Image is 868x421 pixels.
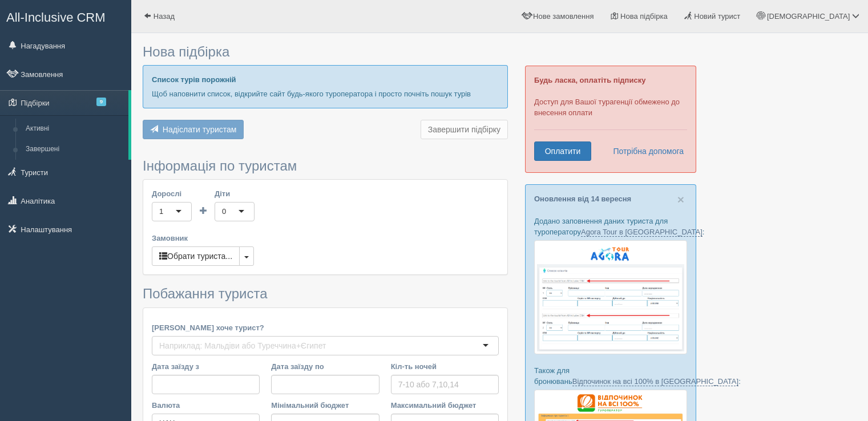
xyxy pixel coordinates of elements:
span: All-Inclusive CRM [6,10,106,25]
b: Будь ласка, оплатіть підписку [534,76,645,84]
label: [PERSON_NAME] хоче турист? [152,322,499,333]
span: 9 [96,98,106,106]
h3: Нова підбірка [143,44,508,59]
h3: Інформація по туристам [143,159,508,173]
p: Додано заповнення даних туриста для туроператору : [534,216,687,237]
label: Дата заїзду по [271,361,379,372]
b: Список турів порожній [152,75,236,84]
a: Відпочинок на всі 100% в [GEOGRAPHIC_DATA] [572,377,738,386]
a: Agora Tour в [GEOGRAPHIC_DATA] [581,228,703,237]
span: [DEMOGRAPHIC_DATA] [767,12,850,21]
span: Нова підбірка [620,12,668,21]
div: 1 [159,206,163,217]
span: Надіслати туристам [163,125,237,134]
span: Побажання туриста [143,286,268,301]
label: Кіл-ть ночей [391,361,499,372]
a: Потрібна допомога [605,141,684,161]
span: Нове замовлення [533,12,594,21]
input: 7-10 або 7,10,14 [391,375,499,394]
span: Назад [154,12,175,21]
label: Максимальний бюджет [391,400,499,411]
button: Надіслати туристам [143,120,244,139]
label: Валюта [152,400,260,411]
div: Доступ для Вашої турагенції обмежено до внесення оплати [525,66,696,173]
label: Замовник [152,233,499,244]
p: Також для бронювань : [534,365,687,387]
img: agora-tour-%D1%84%D0%BE%D1%80%D0%BC%D0%B0-%D0%B1%D1%80%D0%BE%D0%BD%D1%8E%D0%B2%D0%B0%D0%BD%D0%BD%... [534,240,687,354]
label: Дата заїзду з [152,361,260,372]
div: 0 [222,206,226,217]
label: Мінімальний бюджет [271,400,379,411]
a: Оплатити [534,141,591,161]
span: × [677,193,684,206]
button: Close [677,193,684,205]
button: Завершити підбірку [421,120,508,139]
a: Активні [21,119,128,139]
a: Оновлення від 14 вересня [534,195,631,203]
input: Наприклад: Мальдіви або Туреччина+Єгипет [159,340,330,351]
a: Завершені [21,139,128,160]
label: Дорослі [152,188,192,199]
button: Обрати туриста... [152,246,240,266]
p: Щоб наповнити список, відкрийте сайт будь-якого туроператора і просто почніть пошук турів [152,88,499,99]
span: Новий турист [694,12,740,21]
a: All-Inclusive CRM [1,1,131,32]
label: Діти [215,188,255,199]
